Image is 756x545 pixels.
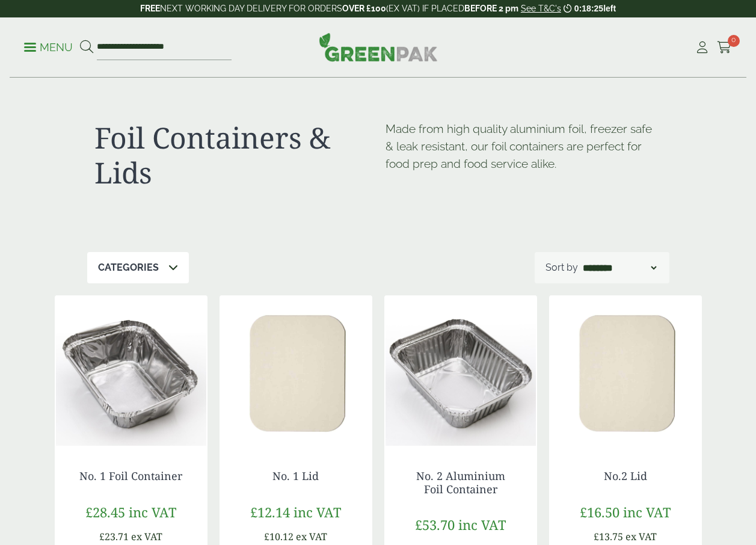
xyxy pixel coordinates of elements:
a: No. 1 Foil Container [79,469,182,483]
span: inc VAT [458,516,506,534]
p: Made from high quality aluminium foil, freezer safe & leak resistant, our foil containers are per... [386,120,662,172]
span: ex VAT [296,530,327,543]
i: My Account [695,42,710,54]
span: inc VAT [623,503,671,521]
a: Menu [24,40,73,52]
img: GreenPak Supplies [319,32,438,61]
strong: BEFORE 2 pm [464,4,518,13]
p: Menu [24,40,73,55]
strong: FREE [140,4,160,13]
span: left [603,4,616,13]
a: No. 2 Aluminium Foil Container [416,469,505,496]
span: inc VAT [129,503,176,521]
span: £23.71 [99,530,129,543]
a: 0 [717,38,732,57]
span: 0 [728,35,740,47]
img: NO 2 [384,295,537,446]
img: 0810POLY-High [549,295,702,446]
strong: OVER £100 [342,4,386,13]
span: £13.75 [594,530,623,543]
span: 0:18:25 [574,4,603,13]
p: Sort by [545,260,578,275]
img: 0810POLY-High [220,295,372,446]
span: £10.12 [264,530,293,543]
h1: Foil Containers & Lids [94,120,371,189]
span: £28.45 [85,503,125,521]
span: £53.70 [415,516,455,534]
a: No.2 Lid [604,469,647,483]
img: No.1 Foil Container [55,295,207,446]
span: £16.50 [580,503,619,521]
p: Categories [98,260,159,275]
a: See T&C's [521,4,561,13]
select: Shop order [580,260,659,275]
span: inc VAT [293,503,341,521]
span: £12.14 [250,503,290,521]
span: ex VAT [625,530,657,543]
i: Cart [717,42,732,54]
a: No. 1 Lid [272,469,319,483]
span: ex VAT [131,530,162,543]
